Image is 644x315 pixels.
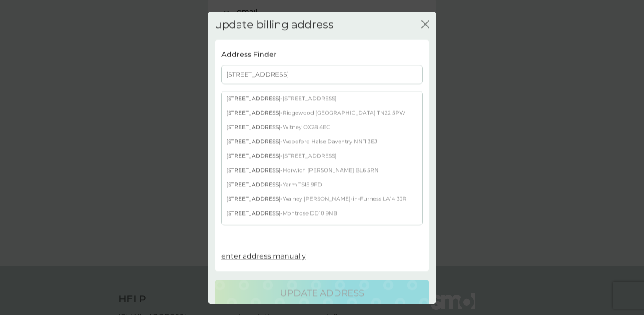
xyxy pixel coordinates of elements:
div: [STREET_ADDRESS] - [222,105,422,120]
span: Woodford Halse Daventry NN11 3EJ [283,138,377,144]
span: [STREET_ADDRESS] [283,95,337,101]
p: update address [280,285,364,300]
span: [STREET_ADDRESS] [283,152,337,159]
span: Witney OX28 4EG [283,123,330,130]
span: Montrose DD10 9NB [283,209,337,216]
span: Peterhead AB42 1GX [283,224,338,230]
div: [STREET_ADDRESS] - [222,206,422,220]
span: Yarm TS15 9FD [283,181,322,187]
p: Address Finder [221,49,277,60]
div: [STREET_ADDRESS] - [222,134,422,148]
div: [STREET_ADDRESS] - [222,191,422,206]
span: Ridgewood [GEOGRAPHIC_DATA] TN22 5PW [283,109,405,116]
span: Walney [PERSON_NAME]-in-Furness LA14 3JR [283,195,407,202]
div: [STREET_ADDRESS] - [222,220,422,234]
span: enter address manually [221,252,306,260]
div: [STREET_ADDRESS] - [222,177,422,191]
span: Horwich [PERSON_NAME] BL6 5RN [283,166,379,173]
div: [STREET_ADDRESS] - [222,148,422,163]
div: [STREET_ADDRESS] - [222,91,422,105]
div: [STREET_ADDRESS] - [222,163,422,177]
div: [STREET_ADDRESS] - [222,120,422,134]
button: close [421,20,429,29]
button: update address [215,280,429,306]
button: enter address manually [221,250,306,262]
h2: update billing address [215,18,334,31]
